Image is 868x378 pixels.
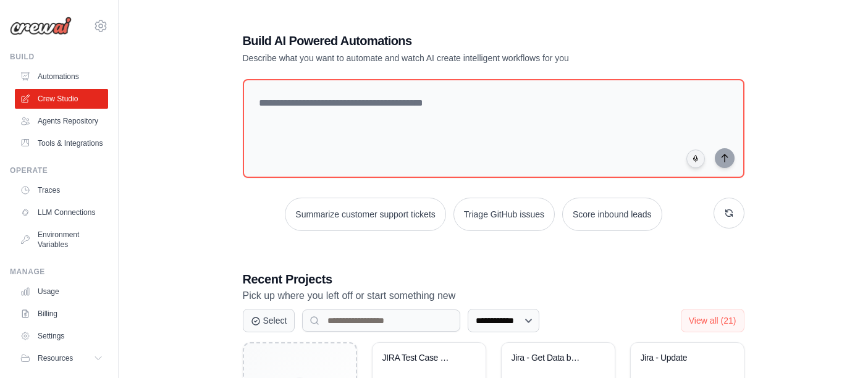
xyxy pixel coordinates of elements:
a: Usage [15,282,108,301]
span: View all (21) [689,316,736,325]
a: Crew Studio [15,89,108,109]
button: View all (21) [681,309,744,332]
button: Click to speak your automation idea [686,149,705,168]
a: Environment Variables [15,225,108,254]
div: Build [10,52,108,62]
button: Triage GitHub issues [453,198,555,231]
button: Get new suggestions [714,198,744,229]
p: Pick up where you left off or start something new [243,288,744,304]
p: Describe what you want to automate and watch AI create intelligent workflows for you [243,52,658,64]
h3: Recent Projects [243,271,744,288]
button: Score inbound leads [562,198,662,231]
a: Billing [15,304,108,324]
a: Tools & Integrations [15,133,108,153]
button: Resources [15,348,108,368]
a: Traces [15,180,108,200]
div: JIRA Test Case Generators [382,353,457,364]
div: Jira - Get Data by Worktype [512,353,586,364]
a: Settings [15,326,108,346]
button: Select [243,309,295,332]
div: Jira - Update [641,353,715,364]
a: Agents Repository [15,111,108,131]
a: LLM Connections [15,203,108,222]
img: Logo [10,17,72,35]
a: Automations [15,67,108,86]
div: Manage [10,267,108,277]
span: Resources [38,353,73,363]
h1: Build AI Powered Automations [243,32,658,49]
div: Operate [10,166,108,175]
button: Summarize customer support tickets [285,198,445,231]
